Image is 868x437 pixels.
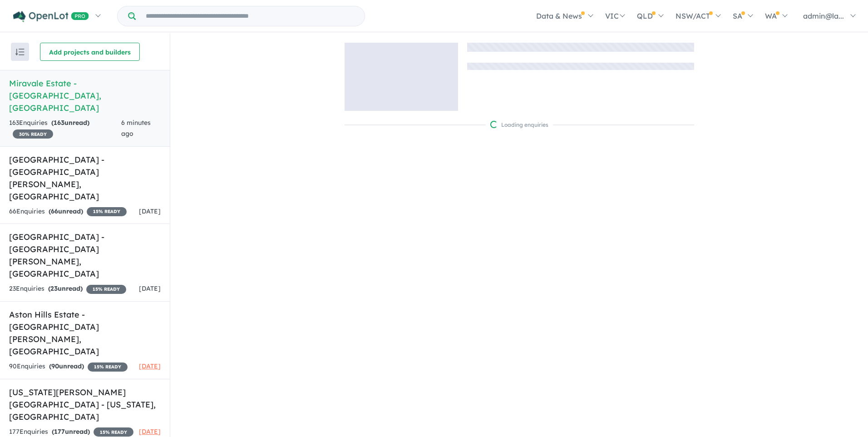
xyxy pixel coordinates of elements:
strong: ( unread) [52,427,90,436]
span: 30 % READY [13,129,53,139]
span: 163 [54,119,64,127]
div: 163 Enquir ies [9,118,121,139]
h5: [GEOGRAPHIC_DATA] - [GEOGRAPHIC_DATA][PERSON_NAME] , [GEOGRAPHIC_DATA] [9,154,161,203]
span: 23 [50,284,58,293]
strong: ( unread) [49,207,83,215]
div: 23 Enquir ies [9,283,126,294]
h5: Aston Hills Estate - [GEOGRAPHIC_DATA][PERSON_NAME] , [GEOGRAPHIC_DATA] [9,308,161,358]
strong: ( unread) [48,284,83,293]
input: Try estate name, suburb, builder or developer [138,6,363,26]
span: 66 [51,207,58,215]
span: 90 [51,362,59,370]
div: Loading enquiries [490,120,548,129]
h5: [GEOGRAPHIC_DATA] - [GEOGRAPHIC_DATA][PERSON_NAME] , [GEOGRAPHIC_DATA] [9,231,161,280]
img: Openlot PRO Logo White [13,11,89,22]
strong: ( unread) [49,362,84,370]
span: [DATE] [139,207,161,215]
span: [DATE] [139,362,161,370]
span: [DATE] [139,427,161,436]
h5: Miravale Estate - [GEOGRAPHIC_DATA] , [GEOGRAPHIC_DATA] [9,77,161,114]
span: 177 [54,427,65,436]
button: Add projects and builders [40,43,140,61]
span: admin@la... [803,11,844,20]
strong: ( unread) [51,119,89,127]
span: 15 % READY [88,363,128,372]
h5: [US_STATE][PERSON_NAME][GEOGRAPHIC_DATA] - [US_STATE] , [GEOGRAPHIC_DATA] [9,386,161,423]
div: 90 Enquir ies [9,361,128,372]
span: 15 % READY [86,285,126,294]
div: 66 Enquir ies [9,206,127,217]
img: sort.svg [15,49,25,55]
span: 6 minutes ago [121,119,151,138]
span: 15 % READY [87,207,127,216]
span: [DATE] [139,284,161,293]
span: 15 % READY [94,427,133,437]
